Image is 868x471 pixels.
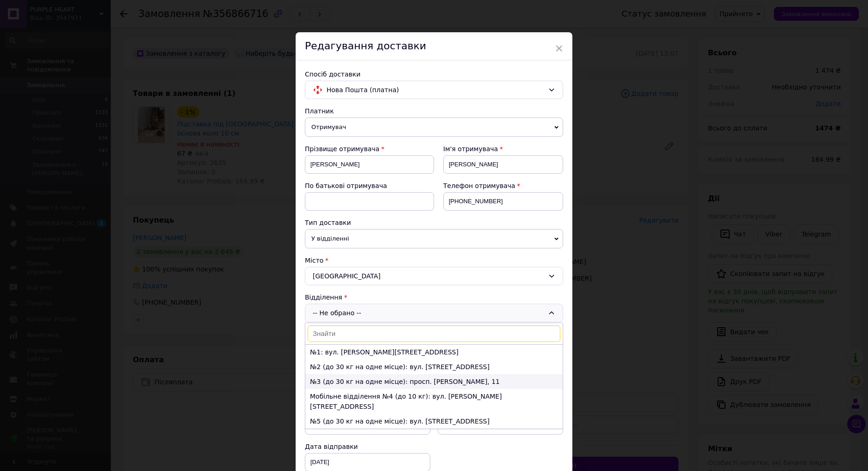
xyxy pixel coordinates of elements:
[305,414,563,429] li: №5 (до 30 кг на одне місце): вул. [STREET_ADDRESS]
[305,145,380,153] span: Прізвище отримувача
[305,293,563,302] div: Відділення
[305,256,563,265] div: Місто
[443,192,563,211] input: +380
[305,219,351,226] span: Тип доставки
[305,442,430,451] div: Дата відправки
[305,345,563,359] li: №1: вул. [PERSON_NAME][STREET_ADDRESS]
[305,389,563,414] li: Мобільне відділення №4 (до 10 кг): вул. [PERSON_NAME][STREET_ADDRESS]
[308,325,560,342] input: Знайти
[305,304,563,322] div: -- Не обрано --
[305,70,563,79] div: Спосіб доставки
[305,229,563,248] span: У відділенні
[327,85,544,95] span: Нова Пошта (платна)
[305,182,387,189] span: По батькові отримувача
[305,374,563,389] li: №3 (до 30 кг на одне місце): просп. [PERSON_NAME], 11
[305,359,563,374] li: №2 (до 30 кг на одне місце): вул. [STREET_ADDRESS]
[305,267,563,285] div: [GEOGRAPHIC_DATA]
[305,107,334,115] span: Платник
[305,118,563,137] span: Отримувач
[443,182,515,189] span: Телефон отримувача
[296,32,572,60] div: Редагування доставки
[443,145,498,153] span: Ім'я отримувача
[555,41,563,56] span: ×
